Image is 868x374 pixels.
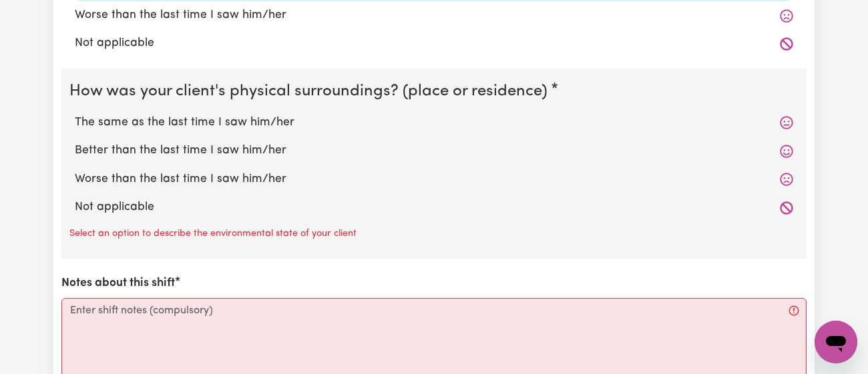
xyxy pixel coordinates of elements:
legend: How was your client's physical surroundings? (place or residence) [69,79,553,103]
label: Worse than the last time I saw him/her [75,171,793,188]
label: Not applicable [75,35,793,52]
p: Select an option to describe the environmental state of your client [69,227,357,241]
label: Better than the last time I saw him/her [75,142,793,159]
label: Worse than the last time I saw him/her [75,7,793,24]
label: The same as the last time I saw him/her [75,114,793,131]
label: Not applicable [75,199,793,216]
iframe: Button to launch messaging window [815,321,857,363]
label: Notes about this shift [61,275,175,292]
